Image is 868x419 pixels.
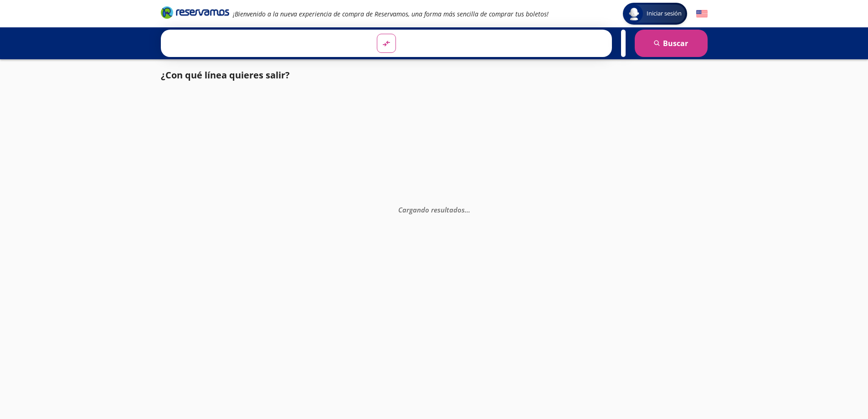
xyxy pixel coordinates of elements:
[467,205,468,214] span: .
[635,30,708,57] button: Buscar
[468,205,470,214] span: .
[233,10,549,18] em: ¡Bienvenido a la nueva experiencia de compra de Reservamos, una forma más sencilla de comprar tus...
[161,5,229,19] i: Brand Logo
[696,8,708,20] button: English
[161,5,229,22] a: Brand Logo
[465,205,467,214] span: .
[161,68,290,82] p: ¿Con qué línea quieres salir?
[398,205,470,214] em: Cargando resultados
[643,9,685,18] span: Iniciar sesión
